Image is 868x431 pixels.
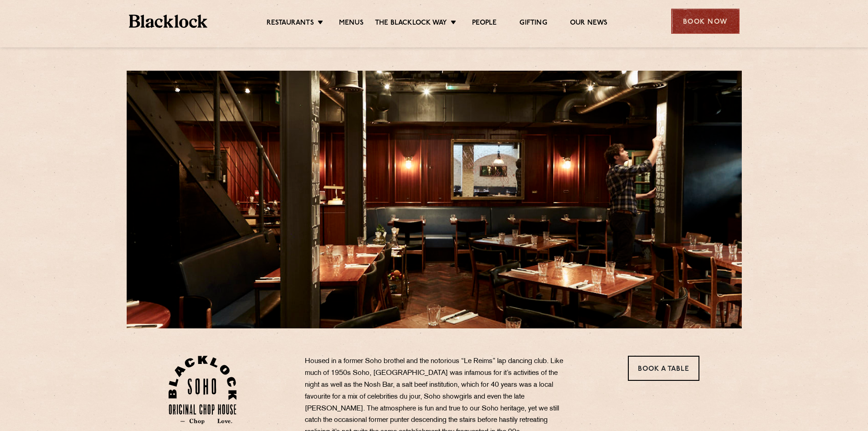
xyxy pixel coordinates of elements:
[267,19,314,29] a: Restaurants
[570,19,608,29] a: Our News
[628,356,699,381] a: Book a Table
[671,9,740,34] div: Book Now
[129,15,208,28] img: BL_Textured_Logo-footer-cropped.svg
[375,19,447,29] a: The Blacklock Way
[519,19,547,29] a: Gifting
[339,19,364,29] a: Menus
[169,356,236,424] img: Soho-stamp-default.svg
[472,19,497,29] a: People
